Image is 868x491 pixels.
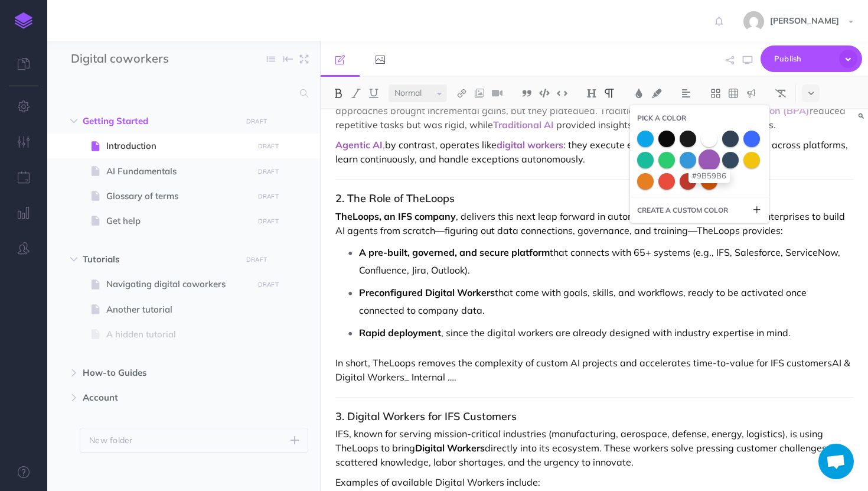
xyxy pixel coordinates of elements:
[80,428,308,453] button: New folder
[774,50,833,68] span: Publish
[258,142,279,150] small: DRAFT
[743,11,764,32] img: 58e60416af45c89b35c9d831f570759b.jpg
[335,193,853,204] h3: 2. The Role of TheLoops
[89,434,133,447] p: New folder
[15,12,32,29] img: logo-mark.svg
[106,189,249,203] span: Glossary of terms
[383,139,385,151] span: ,
[335,210,456,222] strong: TheLoops, an IFS company
[456,89,467,98] img: Link button
[83,114,234,128] span: Getting Started
[242,115,272,128] button: DRAFT
[415,442,485,454] strong: Digital Workers
[246,256,267,264] small: DRAFT
[539,89,550,97] img: Code block button
[764,15,845,26] span: [PERSON_NAME]
[335,209,853,238] p: , delivers this next leap forward in automation. Rather than requiring enterprises to build AI ag...
[521,89,532,98] img: Blockquote button
[333,89,344,98] img: Bold button
[359,246,550,258] strong: A pre-built, governed, and secure platform
[83,366,234,380] span: How-to Guides
[253,165,283,178] button: DRAFT
[359,324,853,342] p: , since the digital workers are already designed with industry expertise in mind.
[106,277,249,291] span: Navigating digital coworkers
[351,89,361,98] img: Italic button
[557,89,567,97] img: Inline code button
[253,190,283,203] button: DRAFT
[492,89,502,98] img: Add video button
[359,284,853,319] p: that come with goals, skills, and workflows, ready to be activated once connected to company data.
[335,356,853,384] p: In short, TheLoops removes the complexity of custom AI projects and accelerates time-to-value for...
[637,204,728,216] small: CREATE A CUSTOM COLOR
[253,278,283,291] button: DRAFT
[258,281,279,288] small: DRAFT
[474,89,485,98] img: Add image button
[746,89,756,98] img: Callout dropdown menu button
[106,214,249,228] span: Get help
[586,89,597,98] img: Headings dropdown button
[359,287,495,298] strong: Preconfigured Digital Workers
[497,139,563,151] span: digital workers
[106,327,249,342] span: A hidden tutorial
[106,164,249,178] span: AI Fundamentals
[71,83,293,104] input: Search
[493,119,554,131] span: Traditional AI
[761,45,862,72] button: Publish
[258,193,279,200] small: DRAFT
[335,139,383,151] span: Agentic AI
[637,112,686,123] span: PICK A COLOR
[246,118,267,125] small: DRAFT
[83,252,234,266] span: Tutorials
[258,168,279,175] small: DRAFT
[335,427,853,469] p: IFS, known for serving mission-critical industries (manufacturing, aerospace, defense, energy, lo...
[106,303,249,317] span: Another tutorial
[253,214,283,228] button: DRAFT
[71,50,210,68] input: Documentation Name
[335,411,853,422] h3: 3. Digital Workers for IFS Customers
[775,89,786,98] img: Clear styles button
[681,89,691,98] img: Alignment dropdown menu button
[604,89,615,98] img: Paragraph button
[634,89,644,98] img: Text color button
[258,217,279,225] small: DRAFT
[335,138,853,166] p: by contrast, operates like : they execute end-to-end processes, integrate across platforms, learn...
[106,139,249,153] span: Introduction
[359,327,441,339] strong: Rapid deployment
[359,243,853,279] p: that connects with 65+ systems (e.g., IFS, Salesforce, ServiceNow, Confluence, Jira, Outlook).
[253,139,283,153] button: DRAFT
[818,444,854,479] a: Open chat
[242,253,272,266] button: DRAFT
[728,89,739,98] img: Create table button
[83,391,234,405] span: Account
[335,475,853,489] p: Examples of available Digital Workers include:
[651,89,662,98] img: Text background color button
[368,89,379,98] img: Underline button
